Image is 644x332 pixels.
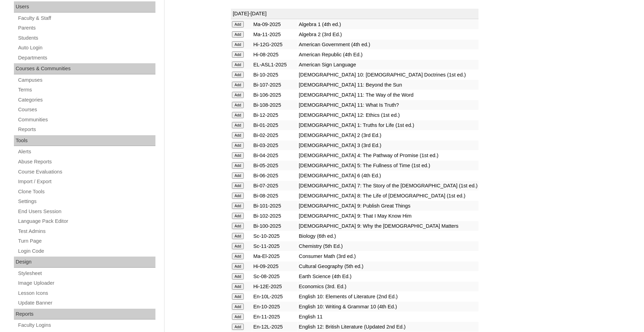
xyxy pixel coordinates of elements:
td: English 10: Elements of Literature (2nd Ed.) [298,292,478,301]
input: Add [232,283,244,290]
input: Add [232,102,244,108]
td: Hi-12E-2025 [252,282,297,291]
input: Add [232,324,244,330]
td: Bi-03-2025 [252,140,297,150]
input: Add [232,183,244,189]
a: Campuses [17,76,155,84]
td: Hi-09-2025 [252,261,297,271]
td: Algebra 2 (3rd Ed.) [298,30,478,39]
input: Add [232,172,244,179]
td: [DEMOGRAPHIC_DATA] 9: Publish Great Things [298,201,478,211]
input: Add [232,213,244,219]
td: Bi-108-2025 [252,100,297,110]
td: Economics (3rd. Ed.) [298,282,478,291]
td: Chemistry (5th Ed.) [298,241,478,251]
a: Clone Tools [17,187,155,196]
td: Bi-102-2025 [252,211,297,221]
td: Ma-11-2025 [252,30,297,39]
td: Consumer Math (3rd ed.) [298,251,478,261]
div: Design [14,257,155,268]
td: English 12: British Literature (Updated 2nd Ed.) [298,322,478,332]
td: Bi-107-2025 [252,80,297,90]
td: [DEMOGRAPHIC_DATA] 9: That I May Know Him [298,211,478,221]
td: American Sign Language [298,60,478,70]
a: Course Evaluations [17,168,155,176]
a: Test Admins [17,227,155,236]
input: Add [232,122,244,128]
td: En-11-2025 [252,312,297,322]
a: Settings [17,197,155,206]
td: Earth Science (4th Ed.) [298,272,478,281]
td: [DEMOGRAPHIC_DATA] 2 (3rd Ed.) [298,130,478,140]
a: Categories [17,96,155,104]
input: Add [232,263,244,269]
td: [DEMOGRAPHIC_DATA] 10: [DEMOGRAPHIC_DATA] Doctrines (1st ed.) [298,70,478,80]
td: Hi-12G-2025 [252,40,297,49]
td: Bi-12-2025 [252,110,297,120]
a: Auto Login [17,43,155,52]
td: Biology (6th ed.) [298,231,478,241]
a: Turn Page [17,237,155,245]
td: En-12L-2025 [252,322,297,332]
a: Students [17,34,155,42]
input: Add [232,132,244,138]
input: Add [232,41,244,48]
input: Add [232,72,244,78]
input: Add [232,233,244,239]
a: End Users Session [17,207,155,216]
input: Add [232,203,244,209]
div: Reports [14,309,155,320]
input: Add [232,293,244,300]
a: Abuse Reports [17,157,155,166]
input: Add [232,193,244,199]
td: Cultural Geography (5th ed.) [298,261,478,271]
input: Add [232,303,244,310]
td: [DEMOGRAPHIC_DATA] 6 (4th Ed.) [298,171,478,180]
td: [DATE]-[DATE] [231,9,479,19]
td: English 11 [298,312,478,322]
input: Add [232,253,244,259]
td: Sc-11-2025 [252,241,297,251]
a: Communities [17,115,155,124]
td: [DEMOGRAPHIC_DATA] 5: The Fullness of Time (1st ed.) [298,161,478,170]
td: [DEMOGRAPHIC_DATA] 3 (3rd Ed.) [298,140,478,150]
td: [DEMOGRAPHIC_DATA] 1: Truths for Life (1st ed.) [298,120,478,130]
td: Bi-07-2025 [252,181,297,191]
input: Add [232,51,244,58]
input: Add [232,152,244,159]
td: Bi-05-2025 [252,161,297,170]
a: Import / Export [17,177,155,186]
input: Add [232,314,244,320]
td: En-10L-2025 [252,292,297,301]
td: Bi-101-2025 [252,201,297,211]
div: Courses & Communities [14,63,155,74]
input: Add [232,142,244,148]
a: Reports [17,125,155,134]
a: Lesson Icons [17,289,155,298]
input: Add [232,82,244,88]
a: Parents [17,24,155,32]
a: Faculty Logins [17,321,155,330]
td: Hi-08-2025 [252,50,297,59]
td: Bi-106-2025 [252,90,297,100]
td: Bi-01-2025 [252,120,297,130]
td: Bi-04-2025 [252,151,297,160]
input: Add [232,243,244,249]
td: [DEMOGRAPHIC_DATA] 11: The Way of the Word [298,90,478,100]
td: [DEMOGRAPHIC_DATA] 9: Why the [DEMOGRAPHIC_DATA] Matters [298,221,478,231]
td: American Government (4th ed.) [298,40,478,49]
div: Tools [14,135,155,146]
td: Bi-10-2025 [252,70,297,80]
a: Alerts [17,147,155,156]
td: Sc-10-2025 [252,231,297,241]
input: Add [232,112,244,118]
td: Bi-08-2025 [252,191,297,201]
td: Bi-02-2025 [252,130,297,140]
a: Stylesheet [17,269,155,278]
td: En-10-2025 [252,302,297,311]
td: Ma-09-2025 [252,19,297,29]
td: [DEMOGRAPHIC_DATA] 4: The Pathway of Promise (1st ed.) [298,151,478,160]
a: Update Banner [17,299,155,307]
input: Add [232,31,244,38]
td: Sc-08-2025 [252,272,297,281]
